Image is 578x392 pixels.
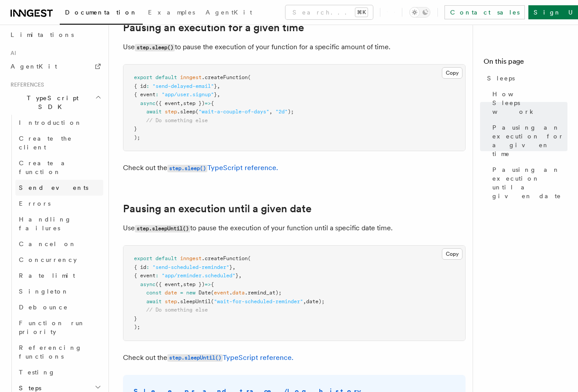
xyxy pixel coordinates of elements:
a: Documentation [60,3,143,25]
span: step [165,109,177,115]
span: ( [211,290,214,296]
span: ( [248,255,251,261]
span: step }) [183,281,205,287]
span: References [7,81,44,88]
span: async [140,100,155,106]
span: , [232,264,235,270]
span: Cancel on [19,240,76,247]
span: inngest [180,74,202,80]
span: ); [134,324,140,330]
button: Copy [442,248,462,260]
span: { [211,281,214,287]
span: : [146,83,149,89]
code: step.sleep() [167,165,207,172]
span: Limitations [11,31,74,38]
button: TypeScript SDK [7,90,103,115]
span: => [205,281,211,287]
span: data [232,290,245,296]
span: Referencing functions [19,344,82,360]
a: Concurrency [15,252,103,268]
span: { event [134,91,155,98]
span: Function run priority [19,319,85,335]
a: Examples [143,3,200,24]
span: // Do something else [146,117,208,123]
span: default [155,255,177,261]
span: ( [195,109,199,115]
span: "send-delayed-email" [152,83,214,89]
code: step.sleepUntil() [167,354,223,362]
span: Send events [19,184,88,191]
span: "wait-a-couple-of-days" [199,109,269,115]
a: Handling failures [15,211,103,236]
span: Concurrency [19,256,77,263]
span: Documentation [65,9,137,16]
span: , [303,298,306,305]
a: Limitations [7,27,103,43]
span: Debounce [19,304,68,311]
span: ( [211,298,214,305]
a: Introduction [15,115,103,131]
span: . [229,290,232,296]
code: step.sleepUntil() [135,225,190,232]
a: Singleton [15,283,103,299]
a: Debounce [15,299,103,315]
span: Date [199,290,211,296]
span: Rate limit [19,272,75,279]
p: Use to pause the execution of your function for a specific amount of time. [123,41,466,54]
a: AgentKit [200,3,257,24]
span: .createFunction [202,74,248,80]
a: Create the client [15,131,103,155]
span: date [165,290,177,296]
span: export [134,255,152,261]
span: , [180,100,183,106]
span: "app/reminder.scheduled" [162,272,235,279]
a: Pausing an execution for a given time [123,22,304,34]
span: ); [134,134,140,141]
span: , [238,272,242,279]
span: "send-scheduled-reminder" [152,264,229,270]
span: AgentKit [206,9,252,16]
span: } [214,83,217,89]
span: "wait-for-scheduled-reminder" [214,298,303,305]
span: await [146,109,162,115]
span: { event [134,272,155,279]
span: step [165,298,177,305]
span: ({ event [155,281,180,287]
a: Errors [15,196,103,211]
span: Create the client [19,135,72,151]
span: event [214,290,229,296]
span: .sleep [177,109,195,115]
span: TypeScript SDK [7,94,95,111]
span: , [180,281,183,287]
code: step.sleep() [135,44,175,51]
a: Pausing an execution until a given date [123,203,311,215]
span: { id [134,264,146,270]
span: const [146,290,162,296]
span: AgentKit [11,63,57,70]
span: { [211,100,214,106]
span: ({ event [155,100,180,106]
span: new [186,290,195,296]
a: Contact sales [444,5,525,19]
span: export [134,74,152,80]
button: Copy [442,67,462,79]
span: await [146,298,162,305]
span: : [155,272,159,279]
span: Create a function [19,160,71,175]
a: step.sleepUntil()TypeScript reference. [167,353,293,362]
span: , [217,83,220,89]
span: Testing [19,369,55,376]
span: } [214,91,217,98]
span: { id [134,83,146,89]
a: Sleeps [484,70,567,86]
a: Send events [15,180,103,196]
p: Check out the [123,162,466,174]
span: .createFunction [202,255,248,261]
a: Testing [15,364,103,380]
span: : [146,264,149,270]
a: Function run priority [15,315,103,340]
span: Handling failures [19,216,72,232]
span: async [140,281,155,287]
a: Pausing an execution until a given date [489,162,567,204]
span: Examples [148,9,195,16]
